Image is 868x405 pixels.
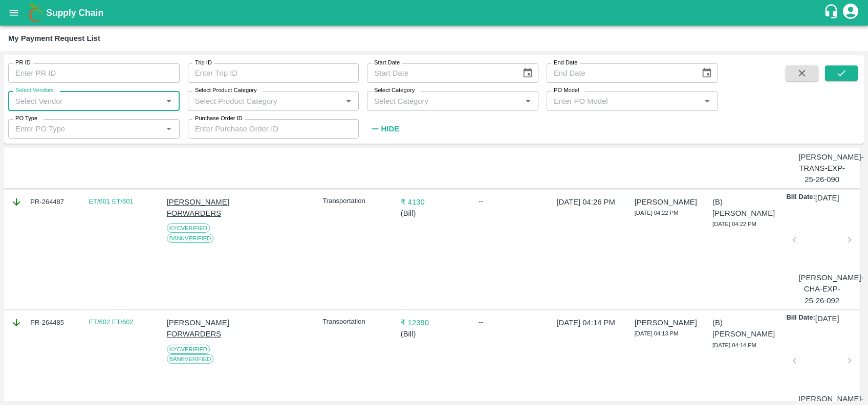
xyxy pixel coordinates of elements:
[798,151,845,186] p: [PERSON_NAME]-TRANS-EXP-25-26-090
[786,192,815,204] p: Bill Date:
[167,223,210,233] span: KYC Verified
[11,317,77,328] div: PR-264485
[635,330,679,336] span: [DATE] 04:13 PM
[11,94,160,107] input: Select Vendor
[712,317,779,340] p: (B) [PERSON_NAME]
[162,122,176,136] button: Open
[381,125,399,133] strong: Hide
[167,234,214,243] span: Bank Verified
[11,122,160,136] input: Enter PO Type
[712,196,779,219] p: (B) [PERSON_NAME]
[479,196,545,207] div: --
[374,86,415,95] label: Select Category
[89,197,133,205] a: ET/601 ET/601
[2,1,26,25] button: open drawer
[167,196,233,219] p: [PERSON_NAME] FORWARDERS
[15,59,31,67] label: PR ID
[322,196,389,206] p: Transportation
[479,317,545,327] div: --
[11,196,77,208] div: PR-264487
[554,59,577,67] label: End Date
[401,317,467,328] p: ₹ 12390
[712,221,756,227] span: [DATE] 04:22 PM
[712,342,756,348] span: [DATE] 04:14 PM
[370,94,518,107] input: Select Category
[46,6,823,20] a: Supply Chain
[635,196,701,208] p: [PERSON_NAME]
[367,63,513,83] input: Start Date
[188,63,359,83] input: Enter Trip ID
[401,328,467,340] p: ( Bill )
[518,63,537,83] button: Choose date
[195,115,243,123] label: Purchase Order ID
[554,86,579,95] label: PO Model
[556,317,623,328] p: [DATE] 04:14 PM
[401,208,467,219] p: ( Bill )
[322,317,389,327] p: Transportation
[46,8,103,18] b: Supply Chain
[195,59,212,67] label: Trip ID
[635,210,679,216] span: [DATE] 04:22 PM
[823,4,841,22] div: customer-support
[786,313,815,324] p: Bill Date:
[815,192,839,204] p: [DATE]
[815,313,839,324] p: [DATE]
[15,86,54,95] label: Select Vendors
[401,196,467,208] p: ₹ 4130
[15,115,37,123] label: PO Type
[367,120,402,138] button: Hide
[635,317,701,328] p: [PERSON_NAME]
[89,318,133,326] a: ET/602 ET/602
[167,345,210,354] span: KYC Verified
[8,63,180,83] input: Enter PR ID
[26,3,46,23] img: logo
[556,196,623,208] p: [DATE] 04:26 PM
[342,94,355,107] button: Open
[701,94,714,107] button: Open
[550,94,698,107] input: Enter PO Model
[195,86,257,95] label: Select Product Category
[547,63,693,83] input: End Date
[841,2,860,24] div: account of current user
[167,354,214,364] span: Bank Verified
[162,94,176,107] button: Open
[167,317,233,340] p: [PERSON_NAME] FORWARDERS
[8,32,100,45] div: My Payment Request List
[374,59,400,67] label: Start Date
[191,94,339,107] input: Select Product Category
[522,94,535,107] button: Open
[798,272,845,306] p: [PERSON_NAME]-CHA-EXP-25-26-092
[697,63,717,83] button: Choose date
[188,119,359,139] input: Enter Purchase Order ID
